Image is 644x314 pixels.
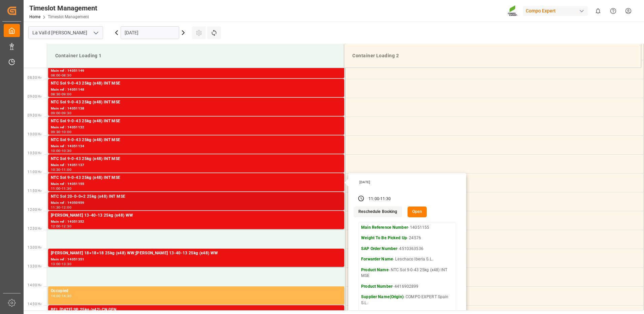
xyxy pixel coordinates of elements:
div: NTC Sol 9-0-43 25kg (x48) INT MSE [51,118,342,125]
div: 11:00 [62,168,71,171]
span: 08:30 Hr [28,76,41,80]
div: Main ref : 14051132 [51,125,342,130]
div: - [61,74,62,77]
button: Help Center [606,3,621,19]
div: Main ref : 14051148 [51,87,342,93]
input: Type to search/select [28,26,103,39]
span: 14:00 Hr [28,283,41,287]
div: 11:00 [51,187,61,190]
div: 12:00 [51,225,61,228]
span: 13:00 Hr [28,246,41,249]
button: open menu [91,28,101,38]
span: 11:30 Hr [28,189,41,193]
button: Open [408,207,427,217]
strong: Forwarder Name [361,257,393,261]
div: Compo Expert [523,6,588,16]
div: 14:00 [51,294,61,297]
strong: Product Name [361,268,389,272]
p: - Leschaco Iberia S.L. [361,256,453,262]
span: 11:00 Hr [28,170,41,174]
div: NTC Sol 9-0-43 25kg (x48) INT MSE [51,99,342,106]
img: Screenshot%202023-09-29%20at%2010.02.21.png_1712312052.png [508,5,518,17]
span: 12:00 Hr [28,208,41,212]
strong: Weight To Be Picked Up [361,235,407,240]
input: DD.MM.YYYY [121,26,179,39]
div: BFL [DATE] SP 25kg (x42) CN GEN [51,307,342,313]
div: Container Loading 2 [350,50,636,62]
div: 10:00 [51,149,61,152]
div: - [61,187,62,190]
span: 10:00 Hr [28,132,41,136]
div: - [61,294,62,297]
div: 11:30 [51,206,61,209]
span: 13:30 Hr [28,264,41,268]
div: Main ref : 14051352 [51,219,342,225]
div: Main ref : 14051155 [51,181,342,187]
div: Main ref : 14050959 [51,200,342,206]
div: Timeslot Management [29,3,97,13]
div: 09:30 [62,112,71,115]
div: Main ref : 14051138 [51,106,342,112]
div: Main ref : 14051137 [51,162,342,168]
div: - [61,262,62,265]
div: NTC Sol 9-0-43 25kg (x48) INT MSE [51,137,342,144]
div: 12:00 [62,206,71,209]
div: 13:00 [51,262,61,265]
strong: Product Number [361,284,392,289]
div: 11:00 [368,196,379,202]
div: - [379,196,380,202]
button: show 0 new notifications [590,3,606,19]
p: - 14051155 [361,225,453,231]
div: 10:30 [51,168,61,171]
div: - [61,149,62,152]
span: 14:30 Hr [28,302,41,306]
div: 08:00 [51,74,61,77]
button: Reschedule Booking [354,207,402,217]
strong: Main Reference Number [361,225,408,230]
div: [PERSON_NAME] 13-40-13 25kg (x48) WW [51,212,342,219]
button: Compo Expert [523,4,590,17]
strong: SAP Order Number [361,246,397,251]
div: Main ref : 14051149 [51,68,342,74]
p: - COMPO EXPERT Spain S.L. [361,294,453,306]
div: Main ref : 14051351 [51,257,342,262]
div: - [61,93,62,96]
div: 08:30 [51,93,61,96]
div: Main ref : 14051134 [51,144,342,149]
div: NTC Sol 9-0-43 25kg (x48) INT MSE [51,80,342,87]
div: 09:00 [62,93,71,96]
div: 13:30 [62,262,71,265]
div: 08:30 [62,74,71,77]
span: 10:30 Hr [28,151,41,155]
div: Container Loading 1 [53,50,339,62]
p: - 24576 [361,235,453,241]
div: - [61,130,62,133]
div: - [61,225,62,228]
div: [PERSON_NAME] 18+18+18 25kg (x48) WW;[PERSON_NAME] 13-40-13 25kg (x48) WW [51,250,342,257]
div: NTC Sol 9-0-43 25kg (x48) INT MSE [51,156,342,162]
p: - 4416902899 [361,284,453,290]
div: 14:30 [62,294,71,297]
div: 10:30 [62,149,71,152]
span: 09:00 Hr [28,95,41,98]
div: 11:30 [62,187,71,190]
div: - [61,112,62,115]
div: 09:00 [51,112,61,115]
div: NTC Sol 20-0-0+2 25kg (x48) INT MSE [51,193,342,200]
div: 11:30 [380,196,391,202]
div: - [61,168,62,171]
div: NTC Sol 9-0-43 25kg (x48) INT MSE [51,175,342,181]
div: Occupied [51,288,342,294]
span: 09:30 Hr [28,114,41,117]
span: 12:30 Hr [28,227,41,230]
a: Home [29,14,40,19]
p: - NTC Sol 9-0-43 25kg (x48) INT MSE [361,267,453,279]
p: - 4510363536 [361,246,453,252]
div: 10:00 [62,130,71,133]
div: - [61,206,62,209]
strong: Supplier Name(Origin) [361,294,404,299]
div: 09:30 [51,130,61,133]
div: [DATE] [357,180,459,185]
div: 12:30 [62,225,71,228]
